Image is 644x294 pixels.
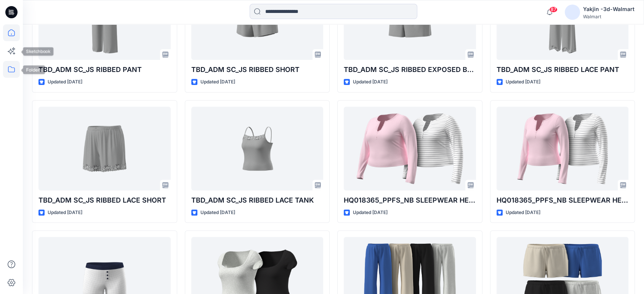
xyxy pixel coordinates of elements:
[497,64,629,75] p: TBD_ADM SC_JS RIBBED LACE PANT
[344,64,476,75] p: TBD_ADM SC_JS RIBBED EXPOSED BAND SHORT
[549,6,557,13] span: 87
[200,78,235,86] p: Updated [DATE]
[583,5,634,14] div: Yakjin -3d-Walmart
[38,64,171,75] p: TBD_ADM SC_JS RIBBED PANT
[191,64,324,75] p: TBD_ADM SC_JS RIBBED SHORT
[38,195,171,206] p: TBD_ADM SC_JS RIBBED LACE SHORT
[38,107,171,190] a: TBD_ADM SC_JS RIBBED LACE SHORT
[48,209,82,217] p: Updated [DATE]
[583,14,634,19] div: Walmart
[200,209,235,217] p: Updated [DATE]
[344,195,476,206] p: HQ018365_PPFS_NB SLEEPWEAR HENLEY TOP PLUS
[506,209,540,217] p: Updated [DATE]
[344,107,476,190] a: HQ018365_PPFS_NB SLEEPWEAR HENLEY TOP PLUS
[497,107,629,190] a: HQ018365_PPFS_NB SLEEPWEAR HENLEY TOP
[565,5,580,20] img: avatar
[497,195,629,206] p: HQ018365_PPFS_NB SLEEPWEAR HENLEY TOP
[48,78,82,86] p: Updated [DATE]
[353,78,388,86] p: Updated [DATE]
[191,195,324,206] p: TBD_ADM SC_JS RIBBED LACE TANK
[506,78,540,86] p: Updated [DATE]
[191,107,324,190] a: TBD_ADM SC_JS RIBBED LACE TANK
[353,209,388,217] p: Updated [DATE]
